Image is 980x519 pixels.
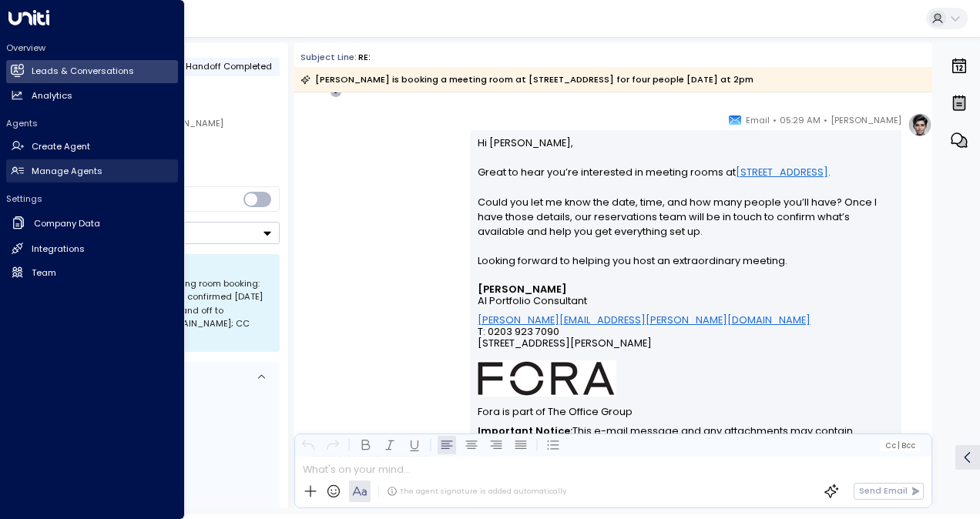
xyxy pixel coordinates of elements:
[746,112,770,128] span: Email
[6,159,178,182] a: Manage Agents
[898,441,900,450] span: |
[478,295,587,306] span: AI Portfolio Consultant
[478,424,572,437] strong: Important Notice:
[32,65,134,78] h2: Leads & Conversations
[387,486,566,497] div: The agent signature is added automatically
[824,112,827,128] span: •
[300,72,753,87] div: [PERSON_NAME] is booking a meeting room at [STREET_ADDRESS] for four people [DATE] at 2pm
[32,165,102,178] h2: Manage Agents
[6,211,178,236] a: Company Data
[32,266,56,280] h2: Team
[186,60,272,72] span: Handoff Completed
[299,436,317,454] button: Undo
[32,243,85,256] h2: Integrations
[478,314,811,326] a: [PERSON_NAME][EMAIL_ADDRESS][PERSON_NAME][DOMAIN_NAME]
[6,193,178,205] h2: Settings
[780,112,821,128] span: 05:29 AM
[478,360,616,397] img: AIorK4ysLkpAD1VLoJghiceWoVRmgk1XU2vrdoLkeDLGAFfv_vh6vnfJOA1ilUWLDOVq3gZTs86hLsHm3vG-
[478,405,633,418] font: Fora is part of The Office Group
[478,136,894,283] p: Hi [PERSON_NAME], Great to hear you’re interested in meeting rooms at . Could you let me know the...
[6,237,178,260] a: Integrations
[32,140,90,153] h2: Create Agent
[736,165,828,179] a: [STREET_ADDRESS]
[478,337,652,360] span: [STREET_ADDRESS][PERSON_NAME]
[908,112,932,137] img: profile-logo.png
[6,60,178,83] a: Leads & Conversations
[32,89,72,102] h2: Analytics
[773,112,777,128] span: •
[6,261,178,284] a: Team
[6,42,178,54] h2: Overview
[885,441,915,450] span: Cc Bcc
[880,440,920,451] button: Cc|Bcc
[478,326,559,337] span: T: 0203 923 7090
[6,84,178,107] a: Analytics
[34,217,100,230] h2: Company Data
[358,51,371,64] div: RE:
[831,112,901,128] span: [PERSON_NAME]
[478,283,567,296] font: [PERSON_NAME]
[6,136,178,159] a: Create Agent
[324,436,342,454] button: Redo
[300,51,357,63] span: Subject Line:
[6,117,178,129] h2: Agents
